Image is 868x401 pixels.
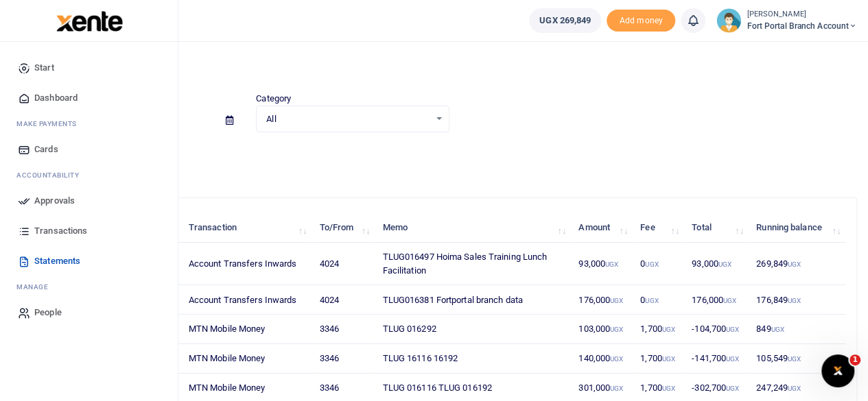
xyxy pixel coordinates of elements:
[684,213,749,243] th: Total: activate to sort column ascending
[645,297,658,304] small: UGX
[607,10,675,32] li: Toup your wallet
[633,344,684,374] td: 1,700
[571,213,633,243] th: Amount: activate to sort column ascending
[749,243,845,285] td: 269,849
[11,276,167,297] li: M
[684,285,749,315] td: 176,000
[610,385,623,392] small: UGX
[181,213,312,243] th: Transaction: activate to sort column ascending
[375,315,571,344] td: TLUG 016292
[610,297,623,304] small: UGX
[662,355,675,363] small: UGX
[11,113,167,134] li: M
[11,186,167,216] a: Approvals
[524,8,607,33] li: Wallet ballance
[312,243,375,285] td: 4024
[726,385,739,392] small: UGX
[181,344,312,374] td: MTN Mobile Money
[684,315,749,344] td: -104,700
[610,355,623,363] small: UGX
[749,344,845,374] td: 105,549
[34,306,62,319] span: People
[34,143,58,156] span: Cards
[23,119,77,129] span: ake Payments
[312,213,375,243] th: To/From: activate to sort column ascending
[312,285,375,315] td: 4024
[181,243,312,285] td: Account Transfers Inwards
[181,285,312,315] td: Account Transfers Inwards
[849,354,860,365] span: 1
[312,315,375,344] td: 3346
[55,15,123,25] a: logo-small logo-large logo-large
[749,315,845,344] td: 849
[788,297,801,304] small: UGX
[633,285,684,315] td: 0
[11,53,167,83] a: Start
[788,355,801,363] small: UGX
[684,243,749,285] td: 93,000
[34,224,87,238] span: Transactions
[11,83,167,113] a: Dashboard
[771,326,784,333] small: UGX
[607,10,675,32] span: Add money
[571,344,633,374] td: 140,000
[181,315,312,344] td: MTN Mobile Money
[749,213,845,243] th: Running balance: activate to sort column ascending
[375,213,571,243] th: Memo: activate to sort column ascending
[662,326,675,333] small: UGX
[821,354,854,387] iframe: Intercom live chat
[34,91,78,105] span: Dashboard
[723,297,736,304] small: UGX
[645,260,658,268] small: UGX
[11,134,167,165] a: Cards
[34,194,75,208] span: Approvals
[662,385,675,392] small: UGX
[605,260,618,268] small: UGX
[375,243,571,285] td: TLUG016497 Hoima Sales Training Lunch Facilitation
[684,344,749,374] td: -141,700
[34,61,54,75] span: Start
[539,14,591,27] span: UGX 269,849
[571,285,633,315] td: 176,000
[788,260,801,268] small: UGX
[11,246,167,276] a: Statements
[633,213,684,243] th: Fee: activate to sort column ascending
[56,11,123,32] img: logo-large
[375,344,571,374] td: TLUG 16116 16192
[27,170,79,180] span: countability
[788,385,801,392] small: UGX
[11,297,167,328] a: People
[571,315,633,344] td: 103,000
[23,282,49,292] span: anage
[718,260,731,268] small: UGX
[633,315,684,344] td: 1,700
[375,285,571,315] td: TLUG016381 Fortportal branch data
[34,254,80,268] span: Statements
[633,243,684,285] td: 0
[716,8,741,33] img: profile-user
[716,8,857,33] a: profile-user [PERSON_NAME] Fort Portal Branch Account
[726,355,739,363] small: UGX
[607,14,675,25] a: Add money
[726,326,739,333] small: UGX
[11,216,167,246] a: Transactions
[749,285,845,315] td: 176,849
[747,20,857,32] span: Fort Portal Branch Account
[52,59,857,74] h4: Statements
[266,112,429,126] span: All
[256,92,291,106] label: Category
[747,9,857,21] small: [PERSON_NAME]
[610,326,623,333] small: UGX
[529,8,601,33] a: UGX 269,849
[312,344,375,374] td: 3346
[571,243,633,285] td: 93,000
[52,149,857,163] p: Download
[11,165,167,186] li: Ac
